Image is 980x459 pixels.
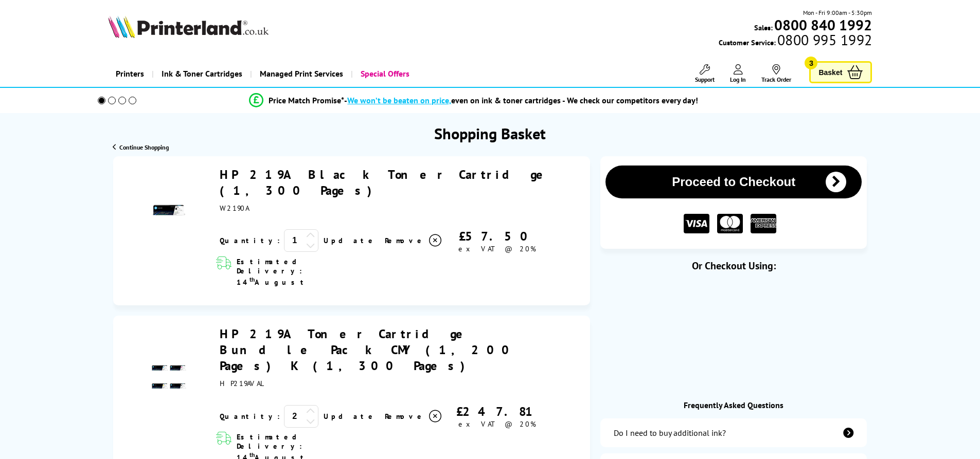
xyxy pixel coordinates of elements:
[324,236,377,245] a: Update
[600,259,867,272] div: Or Checkout Using:
[434,123,546,143] h1: Shopping Basket
[809,61,872,83] a: Basket 3
[605,166,862,198] button: Proceed to Checkout
[220,412,280,421] span: Quantity:
[108,15,269,38] img: Printerland Logo
[220,326,516,374] a: HP 219A Toner Cartridge Bundle Pack CMY (1,200 Pages) K (1,300 Pages)
[443,228,551,244] div: £57.50
[695,76,715,83] span: Support
[385,412,425,421] span: Remove
[443,403,551,419] div: £247.81
[119,143,169,151] span: Continue Shopping
[347,95,451,105] span: We won’t be beaten on price,
[754,23,773,32] span: Sales:
[324,412,377,421] a: Update
[600,400,867,410] div: Frequently Asked Questions
[458,419,536,429] span: ex VAT @ 20%
[220,236,280,245] span: Quantity:
[151,358,187,394] img: HP 219A Toner Cartridge Bundle Pack CMY (1,200 Pages) K (1,300 Pages)
[385,236,425,245] span: Remove
[84,91,864,109] li: modal_Promise
[600,418,867,447] a: additional-ink
[385,409,443,424] a: Delete item from your basket
[776,35,872,45] span: 0800 995 1992
[220,204,249,213] span: W2190A
[237,257,364,287] span: Estimated Delivery: 14 August
[751,214,776,234] img: American Express
[220,379,265,388] span: HP219AVAL
[250,451,255,458] sup: th
[344,95,698,105] div: - even on ink & toner cartridges - We check our competitors every day!
[250,276,255,283] sup: th
[614,428,726,438] div: Do I need to buy additional ink?
[730,64,746,83] a: Log In
[684,214,709,234] img: VISA
[803,8,872,17] span: Mon - Fri 9:00am - 5:30pm
[113,143,169,151] a: Continue Shopping
[108,61,152,87] a: Printers
[717,214,743,234] img: MASTER CARD
[695,64,715,83] a: Support
[162,61,242,87] span: Ink & Toner Cartridges
[108,15,303,40] a: Printerland Logo
[719,35,872,47] span: Customer Service:
[774,15,872,34] b: 0800 840 1992
[773,20,872,30] a: 0800 840 1992
[818,65,842,79] span: Basket
[761,64,791,83] a: Track Order
[152,61,250,87] a: Ink & Toner Cartridges
[269,95,344,105] span: Price Match Promise*
[385,233,443,248] a: Delete item from your basket
[458,244,536,253] span: ex VAT @ 20%
[730,76,746,83] span: Log In
[351,61,417,87] a: Special Offers
[220,167,554,198] a: HP 219A Black Toner Cartridge (1,300 Pages)
[151,191,187,227] img: HP 219A Black Toner Cartridge (1,300 Pages)
[250,61,351,87] a: Managed Print Services
[805,57,817,69] span: 3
